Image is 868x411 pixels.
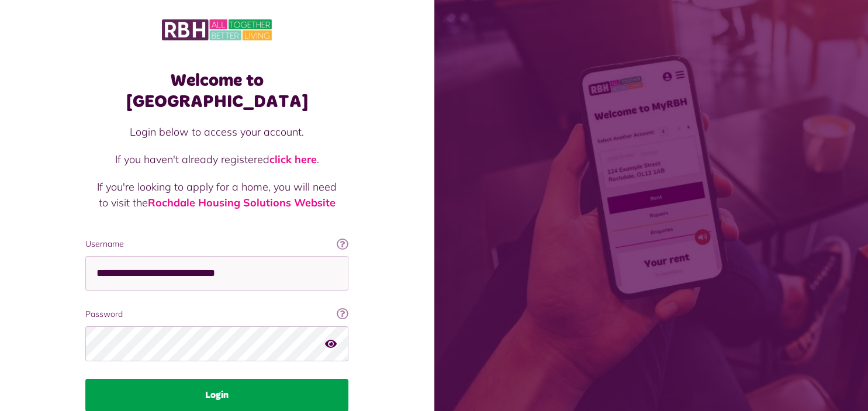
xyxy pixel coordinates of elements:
[148,196,336,209] a: Rochdale Housing Solutions Website
[85,70,348,112] h1: Welcome to [GEOGRAPHIC_DATA]
[97,151,337,167] p: If you haven't already registered .
[97,179,337,210] p: If you're looking to apply for a home, you will need to visit the
[162,18,272,42] img: MyRBH
[97,124,337,140] p: Login below to access your account.
[269,153,317,166] a: click here
[85,308,348,320] label: Password
[85,238,348,250] label: Username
